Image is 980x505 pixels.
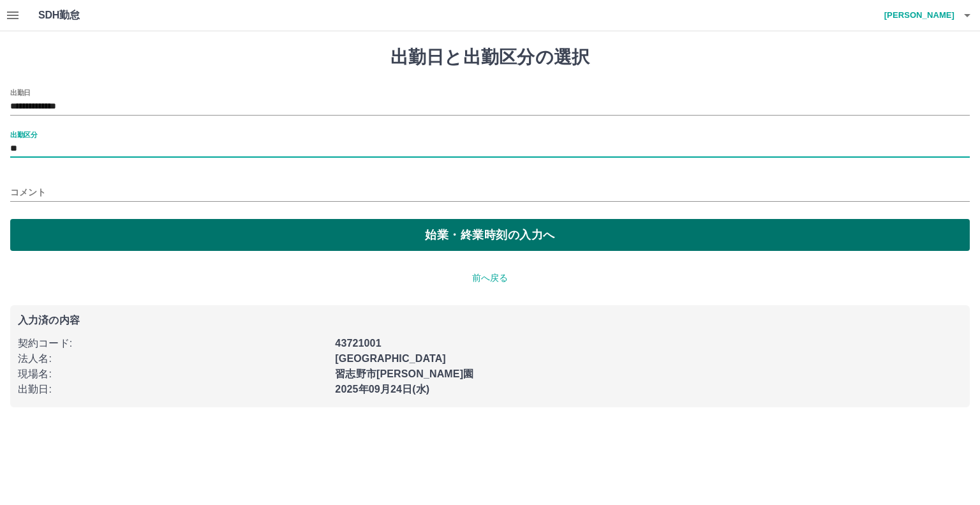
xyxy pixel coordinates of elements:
label: 出勤日 [10,87,31,97]
p: 現場名 : [18,366,327,382]
b: 2025年09月24日(水) [335,384,429,395]
p: 前へ戻る [10,271,970,285]
b: 43721001 [335,338,381,349]
button: 始業・終業時刻の入力へ [10,219,970,251]
b: 習志野市[PERSON_NAME]園 [335,368,473,379]
p: 出勤日 : [18,382,327,397]
b: [GEOGRAPHIC_DATA] [335,353,446,364]
label: 出勤区分 [10,130,37,139]
h1: 出勤日と出勤区分の選択 [10,47,970,68]
p: 法人名 : [18,351,327,366]
p: 契約コード : [18,336,327,351]
p: 入力済の内容 [18,315,962,326]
